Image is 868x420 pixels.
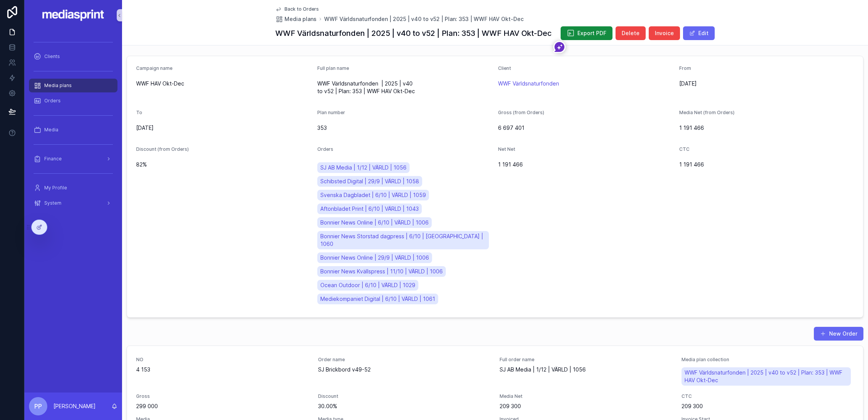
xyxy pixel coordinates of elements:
[320,233,486,248] span: Bonnier News Storstad dagpress | 6/10 | [GEOGRAPHIC_DATA] | 1060
[616,26,646,40] button: Delete
[498,124,673,132] span: 6 697 401
[317,190,429,200] a: Svenska Dagbladet | 6/10 | VÄRLD | 1059
[29,123,117,137] a: Media
[577,29,606,37] span: Export PDF
[500,393,672,399] span: Media Net
[318,393,491,399] span: Discount
[317,162,410,173] a: SJ AB Media | 1/12 | VÄRLD | 1056
[317,280,418,291] a: Ocean Outdoor | 6/10 | VÄRLD | 1029
[649,26,680,40] button: Invoice
[500,357,672,363] span: Full order name
[136,161,311,168] span: 82%
[29,181,117,195] a: My Profile
[498,146,515,152] span: Net Net
[317,65,349,71] span: Full plan name
[320,219,429,226] span: Bonnier News Online | 6/10 | VÄRLD | 1006
[320,281,415,289] span: Ocean Outdoor | 6/10 | VÄRLD | 1029
[317,204,422,214] a: Aftonbladet Print | 6/10 | VÄRLD | 1043
[655,29,674,37] span: Invoice
[317,294,438,304] a: Mediekompaniet Digital | 6/10 | VÄRLD | 1061
[317,146,333,152] span: Orders
[44,98,61,104] span: Orders
[136,80,311,87] span: WWF HAV Okt-Dec
[318,402,491,410] span: 30.00%
[275,6,319,12] a: Back to Orders
[679,124,854,132] span: 1 191 466
[136,110,142,115] span: To
[44,127,58,133] span: Media
[320,191,426,199] span: Svenska Dagbladet | 6/10 | VÄRLD | 1059
[136,393,309,399] span: Gross
[285,15,317,23] span: Media plans
[318,366,491,373] span: SJ Brickbord v49-52
[685,369,848,384] span: WWF Världsnaturfonden | 2025 | v40 to v52 | Plan: 353 | WWF HAV Okt-Dec
[317,217,432,228] a: Bonnier News Online | 6/10 | VÄRLD | 1006
[29,196,117,210] a: System
[498,80,559,87] a: WWF Världsnaturfonden
[317,176,422,187] a: Schibsted Digital | 29/9 | VÄRLD | 1058
[679,110,735,115] span: Media Net (from Orders)
[317,110,345,115] span: Plan number
[320,268,443,275] span: Bonnier News Kvällspress | 11/10 | VÄRLD | 1006
[814,327,863,341] button: New Order
[679,65,691,71] span: From
[622,29,640,37] span: Delete
[317,80,492,95] span: WWF Världsnaturfonden | 2025 | v40 to v52 | Plan: 353 | WWF HAV Okt-Dec
[44,82,72,89] span: Media plans
[24,31,122,220] div: scrollable content
[679,161,854,168] span: 1 191 466
[275,28,551,39] h1: WWF Världsnaturfonden | 2025 | v40 to v52 | Plan: 353 | WWF HAV Okt-Dec
[500,402,672,410] span: 209 300
[324,15,524,23] a: WWF Världsnaturfonden | 2025 | v40 to v52 | Plan: 353 | WWF HAV Okt-Dec
[136,65,172,71] span: Campaign name
[317,231,489,249] a: Bonnier News Storstad dagpress | 6/10 | [GEOGRAPHIC_DATA] | 1060
[136,366,309,373] span: 4 153
[498,65,511,71] span: Client
[136,402,309,410] span: 299 000
[317,266,446,277] a: Bonnier News Kvällspress | 11/10 | VÄRLD | 1006
[53,402,96,410] p: [PERSON_NAME]
[320,164,407,171] span: SJ AB Media | 1/12 | VÄRLD | 1056
[136,146,189,152] span: Discount (from Orders)
[44,53,60,60] span: Clients
[679,146,690,152] span: CTC
[44,185,67,191] span: My Profile
[498,161,673,168] span: 1 191 466
[275,15,317,23] a: Media plans
[136,357,309,363] span: NO
[679,80,854,87] span: [DATE]
[500,366,672,373] span: SJ AB Media | 1/12 | VÄRLD | 1056
[29,79,117,92] a: Media plans
[682,357,854,363] span: Media plan collection
[682,367,851,386] a: WWF Världsnaturfonden | 2025 | v40 to v52 | Plan: 353 | WWF HAV Okt-Dec
[44,200,61,206] span: System
[682,393,854,399] span: CTC
[320,295,435,303] span: Mediekompaniet Digital | 6/10 | VÄRLD | 1061
[29,152,117,166] a: Finance
[683,26,715,40] button: Edit
[318,357,491,363] span: Order name
[498,110,544,115] span: Gross (from Orders)
[136,124,311,132] span: [DATE]
[320,205,419,213] span: Aftonbladet Print | 6/10 | VÄRLD | 1043
[317,124,492,132] span: 353
[44,156,62,162] span: Finance
[317,252,432,263] a: Bonnier News Online | 29/9 | VÄRLD | 1006
[682,402,854,410] span: 209 300
[1,37,8,44] iframe: Spotlight
[29,50,117,63] a: Clients
[34,402,42,411] span: PP
[42,9,105,21] img: App logo
[320,178,419,185] span: Schibsted Digital | 29/9 | VÄRLD | 1058
[561,26,612,40] button: Export PDF
[320,254,429,262] span: Bonnier News Online | 29/9 | VÄRLD | 1006
[29,94,117,108] a: Orders
[285,6,319,12] span: Back to Orders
